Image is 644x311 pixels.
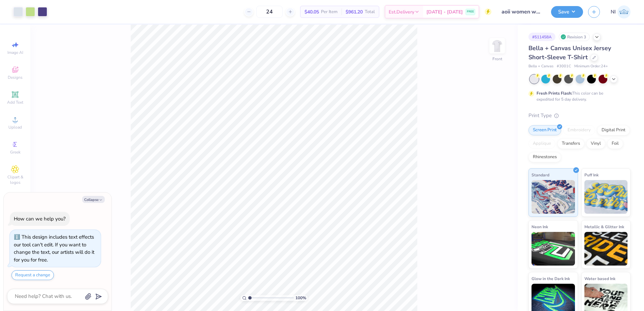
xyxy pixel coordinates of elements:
[14,215,66,222] div: How can we help you?
[467,9,474,14] span: FREE
[528,125,561,135] div: Screen Print
[528,33,555,41] div: # 511458A
[346,8,363,15] span: $961.20
[559,33,590,41] div: Revision 3
[557,139,584,149] div: Transfers
[8,125,22,130] span: Upload
[7,50,23,55] span: Image AI
[528,112,631,119] div: Print Type
[528,152,561,162] div: Rhinestones
[584,232,628,266] img: Metallic & Glitter Ink
[321,8,337,15] span: Per Item
[82,196,105,203] button: Collapse
[532,232,575,266] img: Neon Ink
[611,8,616,16] span: NI
[563,125,595,135] div: Embroidery
[597,125,630,135] div: Digital Print
[11,270,54,280] button: Request a change
[14,234,94,263] div: This design includes text effects our tool can't edit. If you want to change the text, our artist...
[586,139,605,149] div: Vinyl
[528,64,553,69] span: Bella + Canvas
[7,100,23,105] span: Add Text
[584,223,624,230] span: Metallic & Glitter Ink
[537,90,619,102] div: This color can be expedited for 5 day delivery.
[574,64,608,69] span: Minimum Order: 24 +
[3,174,27,185] span: Clipart & logos
[10,149,21,155] span: Greek
[389,8,414,15] span: Est. Delivery
[584,171,599,178] span: Puff Ink
[557,64,571,69] span: # 3001C
[532,275,570,282] span: Glow in the Dark Ink
[537,91,572,96] strong: Fresh Prints Flash:
[607,139,623,149] div: Foil
[256,6,283,18] input: – –
[611,5,631,19] a: NI
[584,275,615,282] span: Water based Ink
[584,180,628,214] img: Puff Ink
[490,39,504,53] img: Front
[304,8,319,15] span: $40.05
[426,8,463,15] span: [DATE] - [DATE]
[617,5,631,19] img: Nicole Isabelle Dimla
[492,56,502,62] div: Front
[365,8,375,15] span: Total
[532,180,575,214] img: Standard
[528,139,555,149] div: Applique
[295,295,306,301] span: 100 %
[551,6,583,18] button: Save
[8,75,23,80] span: Designs
[532,171,549,178] span: Standard
[528,44,611,61] span: Bella + Canvas Unisex Jersey Short-Sleeve T-Shirt
[496,5,546,19] input: Untitled Design
[532,223,548,230] span: Neon Ink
